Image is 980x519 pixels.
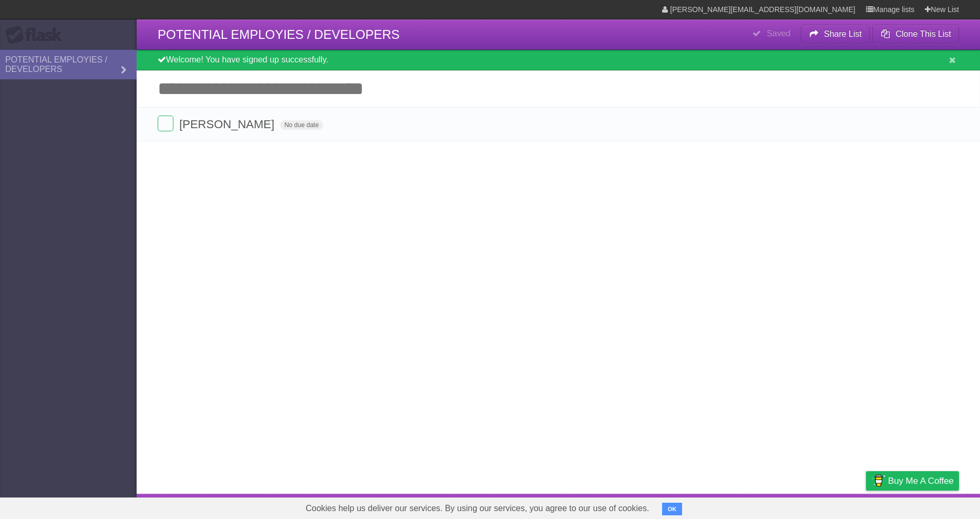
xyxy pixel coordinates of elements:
[817,496,840,516] a: Terms
[726,496,748,516] a: About
[158,27,400,41] span: POTENTIAL EMPLOYIES / DEVELOPERS
[761,496,803,516] a: Developers
[893,496,959,516] a: Suggest a feature
[852,496,880,516] a: Privacy
[280,120,323,130] span: No due date
[158,116,173,131] label: Done
[295,498,660,519] span: Cookies help us deliver our services. By using our services, you agree to our use of cookies.
[866,471,959,491] a: Buy me a coffee
[5,26,68,45] div: Flask
[662,503,683,515] button: OK
[767,29,790,38] b: Saved
[824,29,862,38] b: Share List
[872,25,959,44] button: Clone This List
[137,50,980,70] div: Welcome! You have signed up successfully.
[871,472,885,490] img: Buy me a coffee
[895,29,951,38] b: Clone This List
[179,118,277,131] span: [PERSON_NAME]
[888,472,954,490] span: Buy me a coffee
[801,25,870,44] button: Share List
